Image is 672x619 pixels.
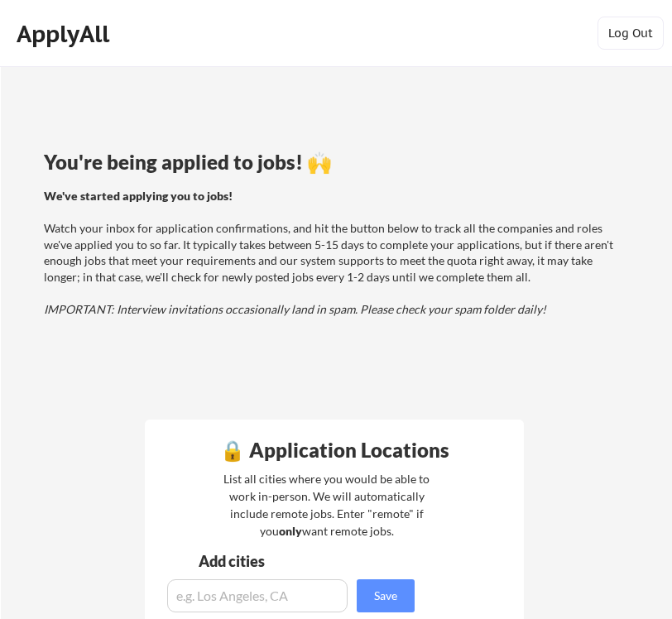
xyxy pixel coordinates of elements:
[44,189,233,203] strong: We've started applying you to jobs!
[199,554,450,569] div: Add cities
[180,440,488,460] div: 🔒 Application Locations
[357,579,415,612] button: Save
[44,152,622,172] div: You're being applied to jobs! 🙌
[44,188,617,318] div: Watch your inbox for application confirmations, and hit the button below to track all the compani...
[213,470,440,540] div: List all cities where you would be able to work in-person. We will automatically include remote j...
[44,302,546,316] em: IMPORTANT: Interview invitations occasionally land in spam. Please check your spam folder daily!
[598,17,664,50] button: Log Out
[17,20,114,48] div: ApplyAll
[167,579,348,612] input: e.g. Los Angeles, CA
[279,524,302,538] strong: only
